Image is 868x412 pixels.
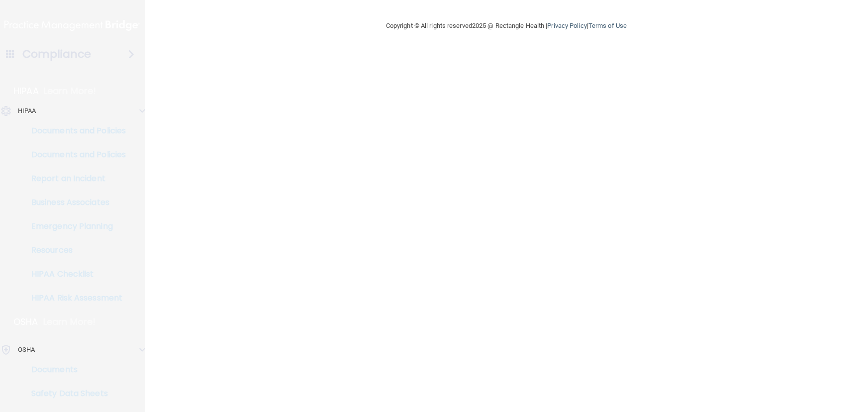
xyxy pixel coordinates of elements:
[6,293,142,303] p: HIPAA Risk Assessment
[22,47,92,61] h4: Compliance
[13,85,39,97] p: HIPAA
[6,150,142,160] p: Documents and Policies
[4,15,140,35] img: PMB logo
[18,105,36,117] p: HIPAA
[6,198,142,207] p: Business Associates
[13,316,38,328] p: OSHA
[6,221,142,231] p: Emergency Planning
[6,126,142,136] p: Documents and Policies
[6,389,142,399] p: Safety Data Sheets
[6,245,142,255] p: Resources
[547,22,586,29] a: Privacy Policy
[6,365,142,375] p: Documents
[43,316,96,328] p: Learn More!
[6,174,142,184] p: Report an Incident
[44,85,96,97] p: Learn More!
[325,10,688,42] div: Copyright © All rights reserved 2025 @ Rectangle Health | |
[6,269,142,279] p: HIPAA Checklist
[588,22,627,29] a: Terms of Use
[18,344,35,356] p: OSHA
